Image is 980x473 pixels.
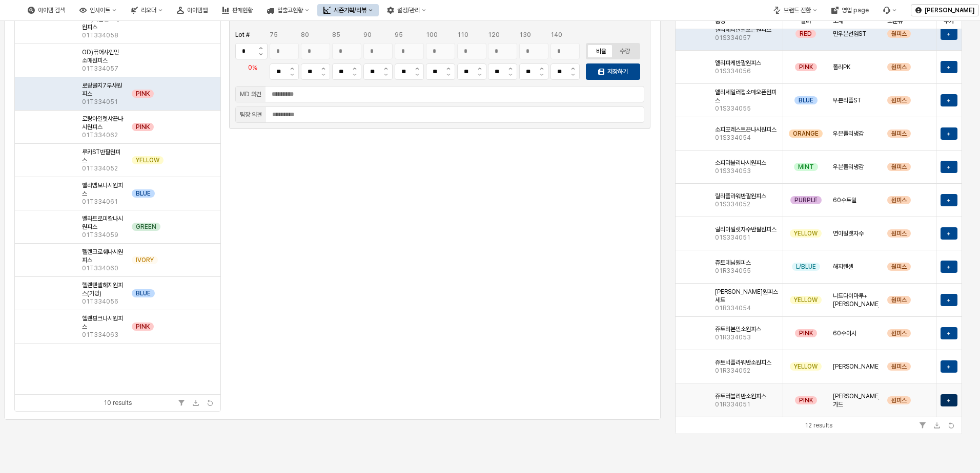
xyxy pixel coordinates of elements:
button: 증가 [379,64,392,72]
div: 판매현황 [216,4,259,16]
span: PURPLE [794,196,818,204]
div: 입출고현황 [277,7,303,14]
button: Filter [916,419,929,432]
div: 리오더 [125,4,169,16]
button: 증가 [317,64,330,72]
span: YELLOW [794,296,818,304]
span: YELLOW [794,362,818,371]
span: [PERSON_NAME]가드 [833,392,879,408]
span: Lot # [235,31,250,38]
span: 쥬토데님원피스 [715,259,751,267]
span: 95 [395,31,403,38]
span: 릴리아일렛자수반팔원피스 [715,225,777,233]
span: 01R334053 [715,333,751,341]
span: YELLOW [794,229,818,238]
span: 벨라트로피칼나시원피스 [82,214,124,231]
span: PINK [136,123,150,131]
button: Download [931,419,943,432]
span: 원피스 [891,63,907,71]
div: + [947,396,951,404]
div: + [941,194,957,206]
div: 10 results [104,398,132,408]
button: 증가 [473,64,486,72]
span: 01T334062 [82,131,118,139]
span: 소피포레스트끈나시원피스 [715,125,777,134]
div: + [947,30,951,38]
button: 증가 [442,64,455,72]
button: 저장하기 [586,63,640,80]
span: 60수아사 [833,329,856,337]
button: Refresh [945,419,957,432]
p: 저장하기 [607,68,628,76]
label: 비율 [589,47,613,56]
button: 설정/관리 [381,4,432,16]
button: 입출고현황 [261,4,315,16]
div: + [941,61,957,73]
button: Download [190,397,202,409]
span: 벨라엠보나시원피스 [82,181,124,198]
button: 영업 page [825,4,875,16]
span: 01S334052 [715,200,750,208]
span: 소피러블리나시원피스 [715,159,766,167]
div: 설정/관리 [397,7,420,14]
span: 01R334055 [715,267,751,275]
span: PINK [799,329,813,337]
span: 원피스 [891,229,907,238]
p: 0% [239,63,266,72]
span: [PERSON_NAME] [833,362,879,371]
span: GREEN [136,223,156,231]
span: 01R334051 [715,400,750,408]
span: 85 [332,31,340,38]
span: 원피스 [891,96,907,104]
span: 원피스 [891,329,907,337]
div: + [947,163,951,171]
button: [PERSON_NAME] [911,4,979,16]
div: + [941,327,957,339]
div: 인사이트 [73,4,122,16]
button: 증가 [535,64,548,72]
span: 엘리피케반팔원피스 [715,59,761,67]
span: 헬렌크로쉐나시원피스 [82,248,124,264]
span: 90 [363,31,372,38]
span: 01T334052 [82,164,118,173]
span: 01R334052 [715,367,750,375]
span: 01R334054 [715,304,751,312]
span: PINK [799,63,813,71]
div: + [941,227,957,240]
div: 영업 page [842,7,869,14]
span: 75 [270,31,278,38]
span: 우븐폴리냉감 [833,130,864,138]
span: 01T334059 [82,231,118,239]
span: 01T334063 [82,331,118,339]
span: 원피스 [891,30,907,38]
span: 110 [457,31,468,38]
div: 판매현황 [232,7,253,14]
span: 100 [426,31,438,38]
div: + [941,127,957,140]
span: 원피스 [891,263,907,271]
button: 아이템맵 [171,4,214,16]
button: 증가 [411,64,423,72]
span: BLUE [799,96,813,104]
div: 아이템 검색 [38,7,65,14]
div: + [941,28,957,40]
div: + [947,63,951,71]
button: Filter [175,397,188,409]
span: 원피스 [891,130,907,138]
span: 헬렌핑크나시원피스 [82,314,124,331]
button: 증가 [348,64,361,72]
div: 브랜드 전환 [784,7,811,14]
div: 수량 [620,48,630,55]
span: 엘리세일러캡소매오픈원피스 [715,88,779,104]
div: 아이템 검색 [22,4,71,16]
button: 증가 [504,64,517,72]
button: 브랜드 전환 [767,4,823,16]
span: 120 [488,31,500,38]
div: 비율 [596,48,606,55]
span: 01T334061 [82,198,118,206]
span: RED [800,30,812,38]
span: 60수트윌 [833,196,856,204]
